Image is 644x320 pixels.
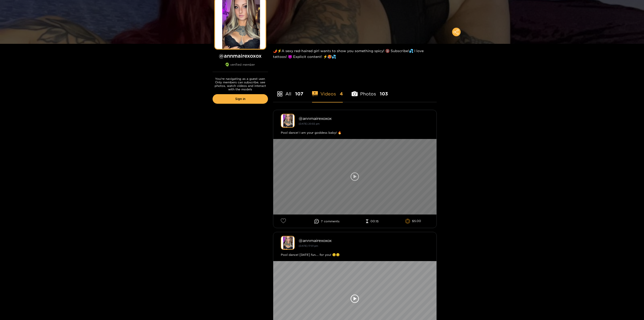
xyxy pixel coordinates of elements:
[312,79,343,102] li: Videos
[281,130,429,135] div: Pool dance! I am your goddess baby! 🔥
[299,116,429,121] div: @ annmairexoxox
[299,122,320,125] small: [DATE] 20:55 pm
[299,244,318,247] small: [DATE] 17:01 pm
[295,91,303,97] span: 107
[314,219,340,224] li: 7
[213,94,268,104] a: Sign in
[213,53,268,59] h1: @ annmairexoxox
[281,236,295,250] img: annmairexoxox
[380,91,388,97] span: 103
[277,91,283,97] span: appstore
[213,63,268,72] div: verified member
[299,238,429,243] div: @ annmairexoxox
[281,252,429,257] div: Pool dance! [DATE] fun.... for you! 😏😏
[281,114,295,128] img: annmairexoxox
[352,79,388,102] li: Photos
[340,91,343,97] span: 4
[324,220,340,223] span: comment s
[405,219,421,224] li: $5.00
[273,44,437,63] div: 🌶️⚡A sexy red-haired girl wants to show you something spicy! 🔞 Subscribe!💦 I love tattoos! 😈 Expl...
[273,79,303,102] li: All
[366,219,379,223] li: 00:15
[213,77,268,91] p: You're navigating as a guest user. Only members can subscribe, see photos, watch videos and inter...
